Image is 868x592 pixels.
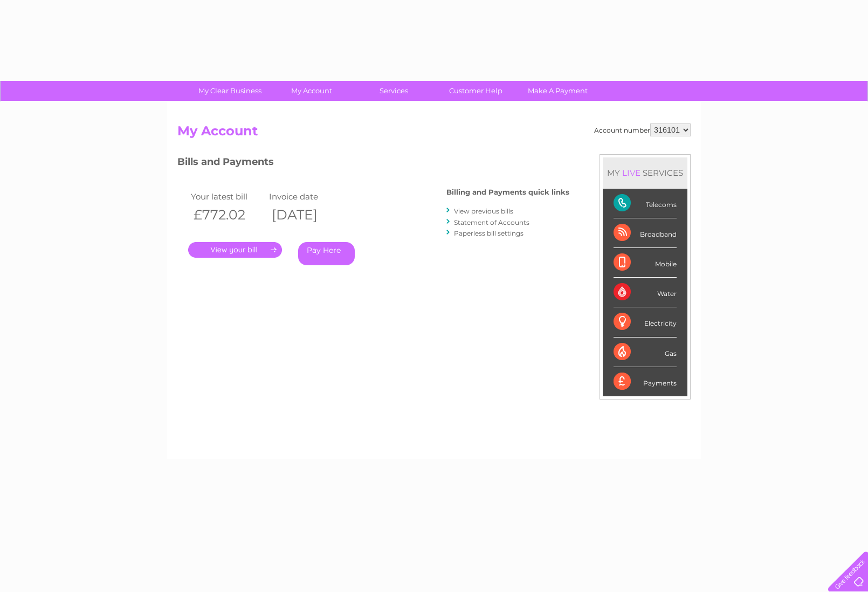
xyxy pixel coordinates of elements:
div: MY SERVICES [603,157,687,188]
a: My Account [267,81,356,101]
a: My Clear Business [185,81,274,101]
div: Electricity [614,307,677,337]
a: Make A Payment [513,81,602,101]
th: £772.02 [188,204,266,226]
td: Your latest bill [188,189,266,204]
div: Telecoms [614,189,677,218]
a: Services [349,81,438,101]
div: Water [614,278,677,307]
a: Pay Here [298,242,355,265]
div: Payments [614,367,677,396]
div: LIVE [620,168,643,178]
div: Account number [594,123,691,136]
div: Gas [614,338,677,367]
a: Paperless bill settings [454,229,523,237]
h2: My Account [177,123,691,144]
a: Customer Help [431,81,520,101]
td: Invoice date [266,189,345,204]
a: View previous bills [454,207,513,215]
h4: Billing and Payments quick links [446,188,569,196]
th: [DATE] [266,204,345,226]
div: Broadband [614,218,677,248]
h3: Bills and Payments [177,154,569,173]
a: Statement of Accounts [454,218,529,226]
a: . [188,242,282,258]
div: Mobile [614,248,677,278]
